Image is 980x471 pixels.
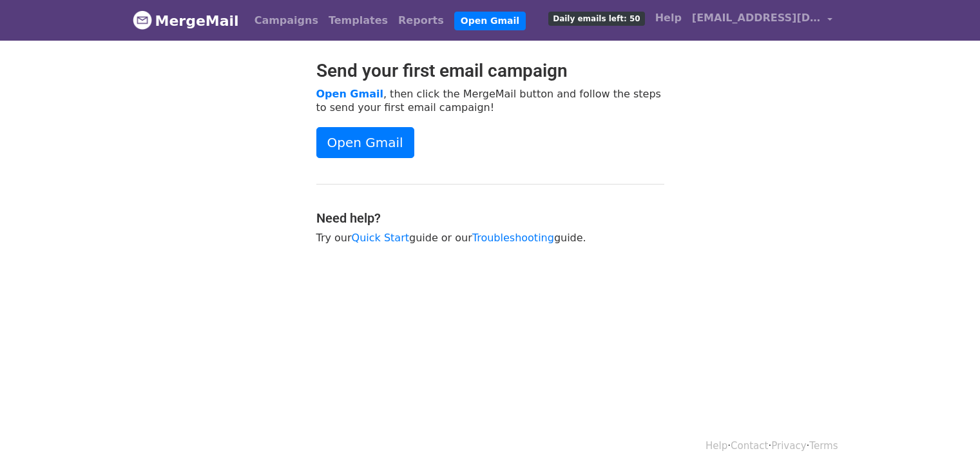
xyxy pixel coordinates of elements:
[316,60,664,82] h2: Send your first email campaign
[687,5,838,35] a: [EMAIL_ADDRESS][DOMAIN_NAME]
[548,12,644,26] span: Daily emails left: 50
[133,7,239,34] a: MergeMail
[316,88,383,100] a: Open Gmail
[454,12,526,30] a: Open Gmail
[650,5,687,31] a: Help
[543,5,649,31] a: Daily emails left: 50
[249,8,323,34] a: Campaigns
[393,8,449,34] a: Reports
[771,440,806,452] a: Privacy
[809,440,838,452] a: Terms
[692,10,821,26] span: [EMAIL_ADDRESS][DOMAIN_NAME]
[352,232,409,244] a: Quick Start
[316,231,664,245] p: Try our guide or our guide.
[706,440,727,452] a: Help
[316,210,664,226] h4: Need help?
[316,127,414,158] a: Open Gmail
[133,10,152,30] img: MergeMail logo
[323,8,393,34] a: Templates
[731,440,768,452] a: Contact
[316,87,664,114] p: , then click the MergeMail button and follow the steps to send your first email campaign!
[472,232,554,244] a: Troubleshooting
